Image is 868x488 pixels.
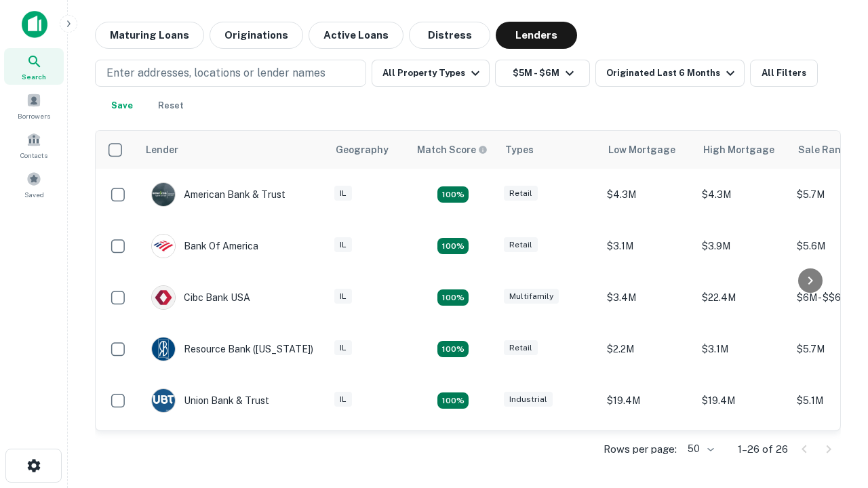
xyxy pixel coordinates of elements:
[496,22,577,49] button: Lenders
[4,127,64,163] a: Contacts
[417,142,485,157] h6: Match Score
[504,340,538,356] div: Retail
[505,142,534,158] div: Types
[695,131,790,169] th: High Mortgage
[138,131,328,169] th: Lender
[106,65,325,81] p: Enter addresses, locations or lender names
[334,237,352,253] div: IL
[600,272,695,323] td: $3.4M
[336,142,389,158] div: Geography
[695,272,790,323] td: $22.4M
[152,235,175,258] img: picture
[595,60,745,87] button: Originated Last 6 Months
[437,186,469,203] div: Matching Properties: 7, hasApolloMatch: undefined
[20,150,47,161] span: Contacts
[695,375,790,426] td: $19.4M
[152,389,175,412] img: picture
[95,22,204,49] button: Maturing Loans
[22,11,47,38] img: capitalize-icon.png
[437,238,469,254] div: Matching Properties: 4, hasApolloMatch: undefined
[738,441,788,457] p: 1–26 of 26
[695,323,790,375] td: $3.1M
[24,189,44,200] span: Saved
[437,289,469,306] div: Matching Properties: 4, hasApolloMatch: undefined
[682,439,716,459] div: 50
[4,166,64,203] a: Saved
[608,142,675,158] div: Low Mortgage
[437,392,469,409] div: Matching Properties: 4, hasApolloMatch: undefined
[334,340,352,356] div: IL
[4,87,64,124] a: Borrowers
[152,183,175,206] img: picture
[210,22,303,49] button: Originations
[504,237,538,253] div: Retail
[600,426,695,478] td: $4M
[409,22,490,49] button: Distress
[328,131,409,169] th: Geography
[151,234,258,258] div: Bank Of America
[151,285,250,310] div: Cibc Bank USA
[334,289,352,304] div: IL
[95,60,366,87] button: Enter addresses, locations or lender names
[437,341,469,357] div: Matching Properties: 4, hasApolloMatch: undefined
[417,142,488,157] div: Capitalize uses an advanced AI algorithm to match your search with the best lender. The match sco...
[600,220,695,272] td: $3.1M
[495,60,590,87] button: $5M - $6M
[800,336,868,401] iframe: Chat Widget
[504,289,559,304] div: Multifamily
[151,388,269,413] div: Union Bank & Trust
[334,392,352,407] div: IL
[151,337,313,361] div: Resource Bank ([US_STATE])
[152,338,175,361] img: picture
[152,286,175,309] img: picture
[149,92,193,119] button: Reset
[695,220,790,272] td: $3.9M
[604,441,677,457] p: Rows per page:
[151,182,285,207] div: American Bank & Trust
[504,186,538,201] div: Retail
[695,426,790,478] td: $4M
[497,131,600,169] th: Types
[4,48,64,85] a: Search
[18,110,50,121] span: Borrowers
[600,169,695,220] td: $4.3M
[372,60,490,87] button: All Property Types
[22,71,46,82] span: Search
[600,375,695,426] td: $19.4M
[409,131,497,169] th: Capitalize uses an advanced AI algorithm to match your search with the best lender. The match sco...
[600,323,695,375] td: $2.2M
[606,65,738,81] div: Originated Last 6 Months
[703,142,774,158] div: High Mortgage
[750,60,818,87] button: All Filters
[600,131,695,169] th: Low Mortgage
[309,22,403,49] button: Active Loans
[100,92,144,119] button: Save your search to get updates of matches that match your search criteria.
[334,186,352,201] div: IL
[695,169,790,220] td: $4.3M
[504,392,553,407] div: Industrial
[146,142,178,158] div: Lender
